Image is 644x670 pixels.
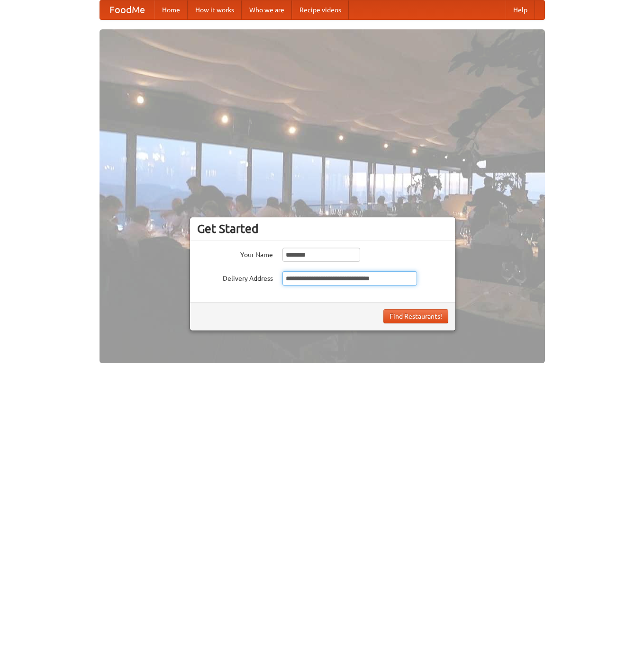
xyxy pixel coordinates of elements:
a: Recipe videos [292,0,349,19]
button: Find Restaurants! [383,309,448,323]
a: Home [154,0,188,19]
a: FoodMe [100,0,154,19]
h3: Get Started [197,222,448,236]
label: Delivery Address [197,271,273,283]
a: Help [506,0,535,19]
a: How it works [188,0,242,19]
label: Your Name [197,248,273,259]
a: Who we are [242,0,292,19]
